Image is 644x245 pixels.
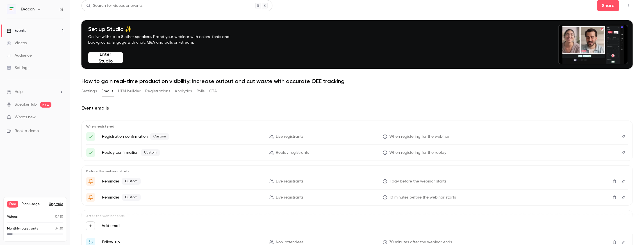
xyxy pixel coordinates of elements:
[610,177,619,186] button: Delete
[619,132,628,141] button: Edit
[7,40,27,46] div: Videos
[276,179,303,184] span: Live registrants
[7,65,29,71] div: Settings
[86,169,628,173] p: Before the webinar starts
[122,194,141,201] span: Custom
[619,193,628,202] button: Edit
[610,193,619,202] button: Delete
[55,214,63,219] p: / 10
[86,177,628,186] li: Get Ready for '{{ event_name }}' tomorrow!
[390,150,447,156] span: When registering for the replay
[15,102,37,108] a: SpeakerHub
[55,226,63,231] p: / 30
[88,52,123,63] button: Enter Studio
[15,128,39,134] span: Book a demo
[57,115,63,120] iframe: Noticeable Trigger
[21,6,35,12] h6: Evocon
[118,87,141,96] button: UTM builder
[86,148,628,157] li: Here's your access link to "{{ event_name }}"!
[86,132,628,141] li: Here's your access link to "{{ event_name }}"!
[40,102,51,108] span: new
[7,28,26,34] div: Events
[276,134,303,140] span: Live registrants
[197,87,205,96] button: Polls
[7,201,18,208] span: Free
[81,105,633,112] h2: Event emails
[55,227,57,230] span: 3
[22,202,45,206] span: Plan usage
[15,114,36,120] span: What's new
[101,87,113,96] button: Emails
[276,195,303,201] span: Live registrants
[7,89,63,95] li: help-dropdown-opener
[102,149,262,156] p: Replay confirmation
[86,124,628,129] p: When registered
[86,3,142,9] div: Search for videos or events
[390,179,447,184] span: 1 day before the webinar starts
[49,202,63,206] button: Upgrade
[15,89,23,95] span: Help
[88,26,243,32] h4: Set up Studio ✨
[88,34,243,45] p: Go live with up to 8 other speakers. Brand your webinar with colors, fonts and background. Engage...
[7,226,38,231] p: Monthly registrants
[7,5,16,14] img: Evocon
[102,133,262,140] p: Registration confirmation
[619,148,628,157] button: Edit
[619,177,628,186] button: Edit
[390,195,456,201] span: 10 minutes before the webinar starts
[390,134,450,140] span: When registering for the webinar
[145,87,170,96] button: Registrations
[7,53,32,58] div: Audience
[81,78,633,84] h1: How to gain real-time production visibility: increase output and cut waste with accurate OEE trac...
[102,239,262,245] p: Follow-up
[141,149,160,156] span: Custom
[7,214,18,219] p: Videos
[276,150,309,156] span: Replay registrants
[209,87,217,96] button: CTA
[102,194,262,201] p: Reminder
[81,87,97,96] button: Settings
[175,87,192,96] button: Analytics
[150,133,169,140] span: Custom
[102,178,262,185] p: Reminder
[102,223,120,229] label: Add email
[55,215,57,219] span: 0
[122,178,141,185] span: Custom
[86,193,628,202] li: "{{ event_name }}" is about to go live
